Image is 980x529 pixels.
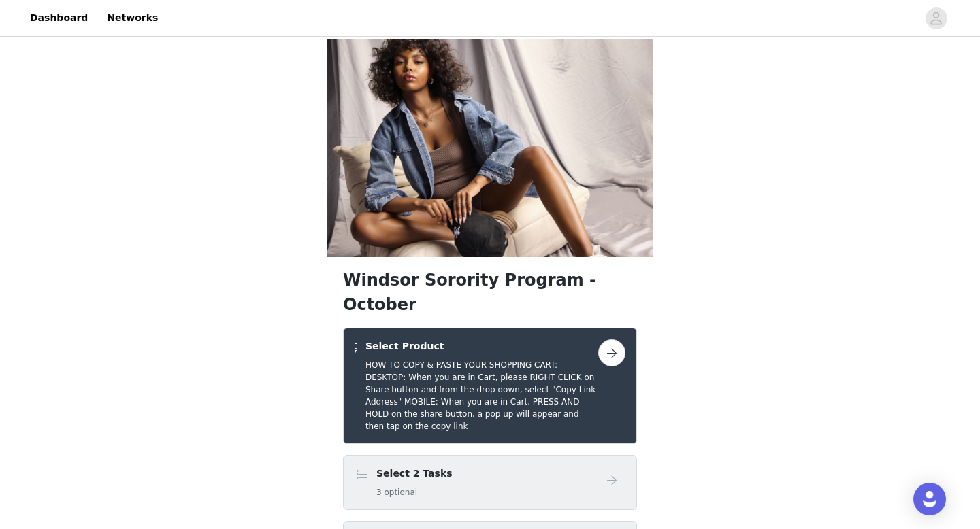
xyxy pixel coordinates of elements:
h1: Windsor Sorority Program - October [343,268,637,317]
h4: Select 2 Tasks [376,466,453,481]
div: Select 2 Tasks [343,455,637,510]
div: avatar [930,7,943,29]
img: campaign image [327,39,653,257]
h4: Select Product [365,339,598,354]
h5: 3 optional [376,486,453,498]
div: Open Intercom Messenger [913,483,946,515]
div: Select Product [343,328,637,444]
a: Dashboard [22,3,96,33]
a: Networks [99,3,166,33]
h5: HOW TO COPY & PASTE YOUR SHOPPING CART: DESKTOP: When you are in Cart, please RIGHT CLICK on Shar... [365,359,598,432]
